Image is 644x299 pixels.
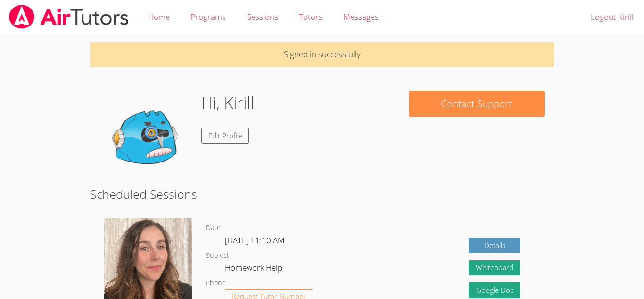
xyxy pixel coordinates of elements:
a: Google Doc [469,282,520,298]
img: airtutors_banner-c4298cdbf04f3fff15de1276eac7730deb9818008684d7c2e4769d2f7ddbe033.png [8,5,130,29]
h2: Scheduled Sessions [90,185,554,203]
h1: Hi, Kirill [201,91,255,115]
dt: Subject [206,250,229,262]
button: Whiteboard [469,260,520,276]
dd: Homework Help [225,261,284,277]
span: Messages [343,11,379,22]
dt: Date [206,222,221,234]
span: [DATE] 11:10 AM [225,235,285,246]
dt: Phone [206,277,226,289]
button: Contact Support [409,91,545,117]
img: default.png [99,91,194,185]
a: Details [469,238,520,253]
a: Edit Profile [201,128,249,144]
p: Signed in successfully [90,42,554,67]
